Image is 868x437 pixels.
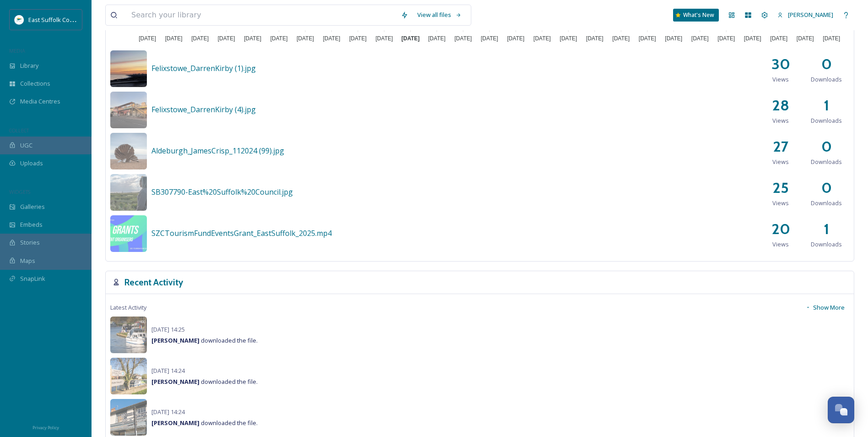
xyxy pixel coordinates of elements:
span: UGC [20,141,32,150]
span: MEDIA [9,47,25,54]
tspan: [DATE] [401,35,420,42]
tspan: [DATE] [639,35,656,42]
span: Views [772,240,789,249]
img: b687c2fa-a1d2-4e93-afa6-a83e0d2e6e10.jpg [110,358,147,394]
span: [DATE] 14:24 [151,366,185,375]
span: Views [772,116,789,125]
tspan: [DATE] [191,35,209,42]
tspan: [DATE] [454,35,472,42]
span: COLLECT [9,127,29,134]
tspan: [DATE] [244,35,261,42]
tspan: [DATE] [165,35,183,42]
span: Felixstowe_DarrenKirby (4).jpg [151,104,256,115]
span: Latest Activity [110,303,146,312]
tspan: [DATE] [297,35,314,42]
span: Downloads [811,158,842,166]
tspan: [DATE] [797,35,814,42]
img: 50708581-aca6-4b0f-9510-c663d38f4e41.jpg [110,174,147,211]
strong: [PERSON_NAME] [151,419,199,427]
span: Downloads [811,116,842,125]
h2: 27 [773,136,788,158]
span: East Suffolk Council [28,15,82,24]
span: Felixstowe_DarrenKirby (1).jpg [151,63,256,73]
span: [DATE] 14:25 [151,325,185,333]
span: Stories [20,238,40,247]
img: a00fdb7f-70aa-4994-b4d2-18fcaa1c9ca8.jpg [110,215,147,252]
img: e2880978-9f8a-4789-acca-9d02345ca030.jpg [110,50,147,87]
tspan: [DATE] [717,35,735,42]
span: Media Centres [20,97,60,106]
span: [PERSON_NAME] [788,11,833,19]
span: Downloads [811,199,842,208]
tspan: [DATE] [744,35,761,42]
tspan: [DATE] [534,35,551,42]
span: Downloads [811,75,842,84]
button: Open Chat [828,397,854,423]
h2: 1 [824,94,829,116]
span: Downloads [811,240,842,249]
tspan: [DATE] [586,35,604,42]
strong: [PERSON_NAME] [151,336,199,344]
h2: 0 [821,53,832,75]
span: Library [20,61,38,70]
img: ESC%20Logo.png [15,15,24,24]
span: downloaded the file. [151,377,258,386]
span: [DATE] 14:24 [151,408,185,416]
h3: Recent Activity [124,276,183,289]
span: Galleries [20,202,45,211]
span: Views [772,158,789,166]
h2: 25 [772,177,789,199]
h2: 1 [824,218,829,240]
a: What's New [673,9,719,22]
span: SZCTourismFundEventsGrant_EastSuffolk_2025.mp4 [151,228,332,238]
tspan: [DATE] [139,35,156,42]
span: Privacy Policy [32,425,59,431]
span: Collections [20,79,50,88]
tspan: [DATE] [560,35,577,42]
input: Search your library [127,5,396,25]
tspan: [DATE] [349,35,367,42]
h2: 0 [821,136,832,158]
span: downloaded the file. [151,419,258,427]
tspan: [DATE] [428,35,446,42]
img: e7376f7c-a302-4b60-a0ee-da7e7e50330a.jpg [110,133,147,169]
span: SB307790-East%20Suffolk%20Council.jpg [151,187,293,197]
tspan: [DATE] [665,35,682,42]
tspan: [DATE] [481,35,498,42]
button: Show More [801,299,849,317]
tspan: [DATE] [270,35,288,42]
h2: 0 [821,177,832,199]
a: View all files [413,6,466,24]
span: Aldeburgh_JamesCrisp_112024 (99).jpg [151,146,284,156]
span: Views [772,199,789,208]
span: Uploads [20,159,43,168]
tspan: [DATE] [323,35,340,42]
span: WIDGETS [9,188,30,195]
img: b3159e8c-36a5-453d-a4b4-686626ea062e.jpg [110,317,147,353]
img: c05cd98b-8534-4043-a342-746f7758d00b.jpg [110,92,147,128]
span: downloaded the file. [151,336,258,344]
tspan: [DATE] [507,35,524,42]
tspan: [DATE] [376,35,393,42]
img: 1aaf752a-a493-4afd-9245-cfc87ca51b82.jpg [110,399,147,436]
span: Maps [20,257,35,265]
a: Privacy Policy [32,421,59,432]
strong: [PERSON_NAME] [151,377,199,386]
tspan: 0 [127,25,129,31]
h2: 30 [771,53,790,75]
span: SnapLink [20,274,45,283]
h2: 20 [771,218,790,240]
tspan: [DATE] [218,35,235,42]
tspan: [DATE] [770,35,787,42]
span: Views [772,75,789,84]
tspan: [DATE] [823,35,840,42]
a: [PERSON_NAME] [773,6,838,24]
tspan: [DATE] [691,35,709,42]
h2: 28 [772,94,789,116]
tspan: [DATE] [612,35,630,42]
span: Embeds [20,220,43,229]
